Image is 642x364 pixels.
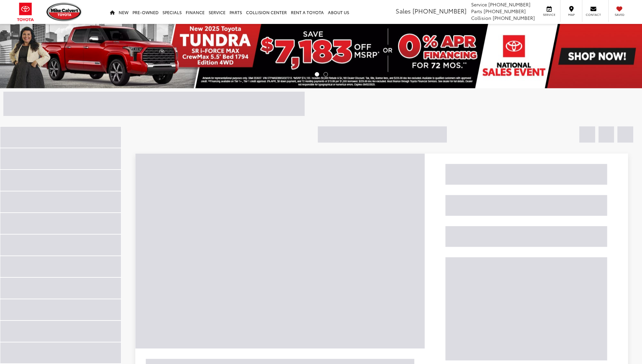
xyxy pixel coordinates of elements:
span: [PHONE_NUMBER] [484,8,526,14]
span: Sales [396,6,411,15]
span: [PHONE_NUMBER] [488,1,530,8]
span: [PHONE_NUMBER] [493,14,535,21]
span: Service [542,12,557,17]
span: Map [564,12,579,17]
img: Mike Calvert Toyota [47,3,82,21]
span: [PHONE_NUMBER] [412,6,466,15]
span: Service [471,1,487,8]
span: Parts [471,8,482,14]
span: Saved [612,12,627,17]
span: Collision [471,14,491,21]
span: Contact [586,12,601,17]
